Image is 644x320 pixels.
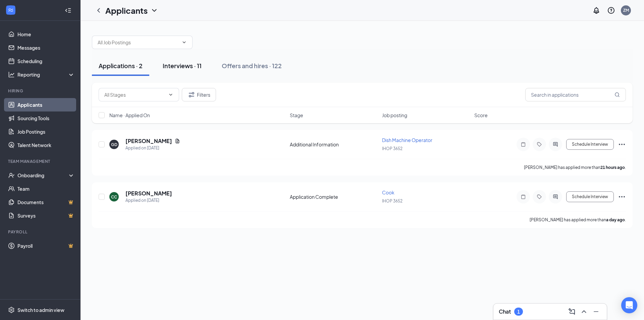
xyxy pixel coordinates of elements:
[17,239,75,253] a: PayrollCrown
[150,6,158,14] svg: ChevronDown
[618,140,626,148] svg: Ellipses
[600,165,625,170] b: 21 hours ago
[618,193,626,201] svg: Ellipses
[623,7,629,13] div: ZM
[606,217,625,222] b: a day ago
[290,141,378,148] div: Additional Information
[551,142,559,147] svg: ActiveChat
[499,308,511,315] h3: Chat
[567,306,577,317] button: ComposeMessage
[17,111,75,125] a: Sourcing Tools
[8,88,73,94] div: Hiring
[181,40,187,45] svg: ChevronDown
[17,307,64,313] div: Switch to admin view
[530,217,626,223] p: [PERSON_NAME] has applied more than .
[125,197,172,204] div: Applied on [DATE]
[524,165,626,170] p: [PERSON_NAME] has applied more than .
[592,308,600,316] svg: Minimize
[525,88,626,101] input: Search in applications
[175,138,180,144] svg: Document
[17,28,75,41] a: Home
[187,91,196,99] svg: Filter
[517,309,520,315] div: 1
[163,61,202,70] div: Interviews · 11
[17,125,75,138] a: Job Postings
[382,137,432,143] span: Dish Machine Operator
[17,195,75,209] a: DocumentsCrown
[98,39,179,46] input: All Job Postings
[95,6,103,14] svg: ChevronLeft
[382,189,394,195] span: Cook
[519,142,527,147] svg: Note
[551,194,559,199] svg: ActiveChat
[7,7,14,13] svg: WorkstreamLogo
[105,5,148,16] h1: Applicants
[566,191,614,202] button: Schedule Interview
[125,145,180,151] div: Applied on [DATE]
[168,92,173,97] svg: ChevronDown
[222,61,282,70] div: Offers and hires · 122
[592,6,600,14] svg: Notifications
[125,190,172,197] h5: [PERSON_NAME]
[111,194,117,200] div: CC
[8,307,15,313] svg: Settings
[8,172,15,179] svg: UserCheck
[109,112,150,119] span: Name · Applied On
[614,92,620,97] svg: MagnifyingGlass
[17,138,75,152] a: Talent Network
[17,54,75,68] a: Scheduling
[17,41,75,54] a: Messages
[519,194,527,199] svg: Note
[8,158,73,164] div: Team Management
[8,71,15,78] svg: Analysis
[290,193,378,200] div: Application Complete
[566,139,614,150] button: Schedule Interview
[382,146,402,151] span: IHOP 3652
[621,297,637,313] div: Open Intercom Messenger
[474,112,488,119] span: Score
[535,142,543,147] svg: Tag
[104,91,165,98] input: All Stages
[568,308,576,316] svg: ComposeMessage
[17,172,69,179] div: Onboarding
[99,61,143,70] div: Applications · 2
[535,194,543,199] svg: Tag
[125,137,172,145] h5: [PERSON_NAME]
[182,88,216,101] button: Filter Filters
[17,209,75,222] a: SurveysCrown
[17,98,75,111] a: Applicants
[382,198,402,203] span: IHOP 3652
[607,6,615,14] svg: QuestionInfo
[290,112,303,119] span: Stage
[580,308,588,316] svg: ChevronUp
[591,306,601,317] button: Minimize
[111,142,117,147] div: GD
[8,229,73,235] div: Payroll
[17,71,75,78] div: Reporting
[65,7,71,14] svg: Collapse
[382,112,407,119] span: Job posting
[579,306,589,317] button: ChevronUp
[17,182,75,195] a: Team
